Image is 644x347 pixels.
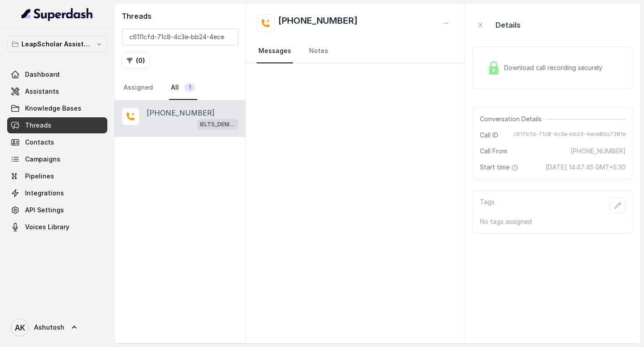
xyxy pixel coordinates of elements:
a: Ashutosh [7,315,107,340]
a: Notes [307,39,330,63]
text: AK [15,323,25,332]
h2: Threads [122,11,238,21]
p: IELTS_DEMO_gk (agent 1) [200,120,236,129]
a: Integrations [7,185,107,201]
nav: Tabs [122,76,238,100]
a: Knowledge Bases [7,100,107,116]
span: Campaigns [25,155,60,164]
span: c6111cfd-71c8-4c3e-bb24-4ece89a7381e [513,131,626,140]
p: Details [496,20,521,30]
span: Contacts [25,138,54,147]
a: All1 [169,76,197,100]
input: Search by Call ID or Phone Number [122,29,238,45]
span: Ashutosh [34,323,64,332]
a: Dashboard [7,66,107,83]
span: [PHONE_NUMBER] [571,147,626,156]
a: Assistants [7,83,107,99]
p: LeapScholar Assistant [21,39,93,50]
h2: [PHONE_NUMBER] [278,14,358,32]
span: Voices Library [25,223,69,231]
a: Contacts [7,134,107,150]
span: API Settings [25,206,64,215]
button: LeapScholar Assistant [7,36,107,52]
a: API Settings [7,202,107,218]
span: Knowledge Bases [25,104,81,113]
span: Call ID [480,131,498,140]
a: Assigned [122,76,155,100]
img: light.svg [21,7,93,21]
p: Tags [480,198,495,214]
nav: Tabs [257,39,454,63]
span: [DATE] 14:47:45 GMT+5:30 [546,163,626,172]
a: Threads [7,117,107,133]
a: Voices Library [7,219,107,235]
span: Download call recording securely [504,63,606,72]
img: Lock Icon [487,61,500,74]
span: 1 [184,83,195,92]
span: Dashboard [25,70,59,79]
a: Messages [257,39,293,63]
span: Integrations [25,189,64,198]
button: (0) [122,53,150,69]
span: Start time [480,163,520,172]
p: No tags assigned [480,217,626,226]
span: Conversation Details [480,115,545,124]
span: Call From [480,147,507,156]
a: Pipelines [7,168,107,184]
span: Assistants [25,87,59,96]
p: [PHONE_NUMBER] [147,107,215,118]
span: Pipelines [25,172,54,181]
span: Threads [25,121,51,130]
a: Campaigns [7,151,107,167]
